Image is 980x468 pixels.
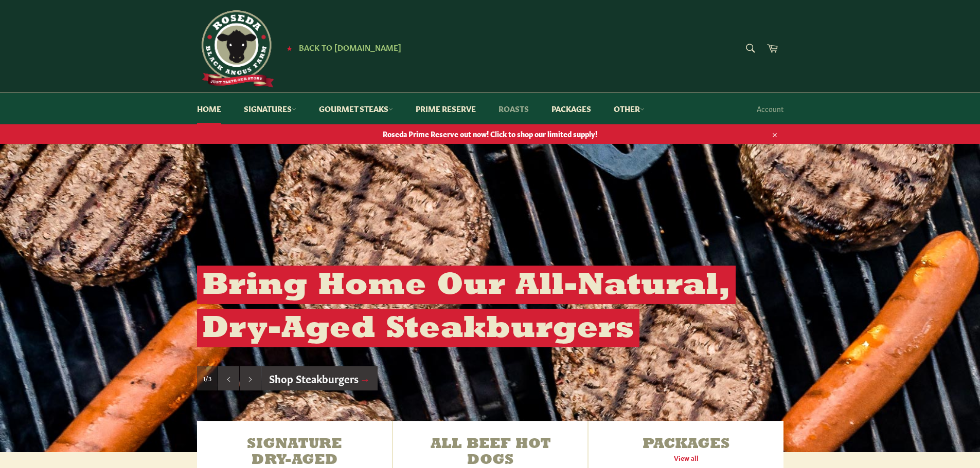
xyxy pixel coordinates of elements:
[261,366,378,391] a: Shop Steakburgers
[203,374,211,383] span: 1/3
[309,93,403,124] a: Gourmet Steaks
[488,93,539,124] a: Roasts
[240,366,261,391] button: Next slide
[234,93,307,124] a: Signatures
[603,93,655,124] a: Other
[752,93,789,124] a: Account
[360,371,370,385] span: →
[197,366,218,391] div: Slide 1, current
[287,44,292,52] span: ★
[197,266,736,347] h2: Bring Home Our All-Natural, Dry-Aged Steakburgers
[197,10,274,87] img: Roseda Beef
[218,366,239,391] button: Previous slide
[187,93,231,124] a: Home
[541,93,601,124] a: Packages
[281,44,401,52] a: ★ Back to [DOMAIN_NAME]
[405,93,486,124] a: Prime Reserve
[187,129,794,139] span: Roseda Prime Reserve out now! Click to shop our limited supply!
[187,124,794,144] a: Roseda Prime Reserve out now! Click to shop our limited supply!
[299,42,401,52] span: Back to [DOMAIN_NAME]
